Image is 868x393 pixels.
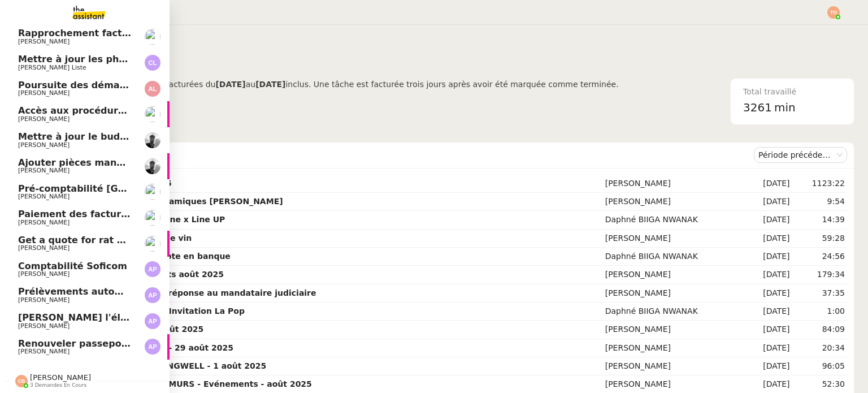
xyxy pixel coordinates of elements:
td: 179:34 [792,266,847,284]
img: users%2FrssbVgR8pSYriYNmUDKzQX9syo02%2Favatar%2Fb215b948-7ecd-4adc-935c-e0e4aeaee93e [145,29,160,45]
td: [PERSON_NAME] [603,284,746,303]
span: [PERSON_NAME] Liste [18,64,86,71]
strong: Préparez un courrier de réponse au mandataire judiciaire [59,288,316,297]
td: Daphné BIIGA NWANAK [603,211,746,229]
img: svg [145,261,160,277]
td: [PERSON_NAME] [603,339,746,357]
span: Paiement des factures Deel - [DATE] [18,209,203,219]
img: users%2Fvjxz7HYmGaNTSE4yF5W2mFwJXra2%2Favatar%2Ff3aef901-807b-4123-bf55-4aed7c5d6af5 [145,236,160,252]
td: [PERSON_NAME] [603,175,746,193]
img: svg [827,6,840,19]
td: 14:39 [792,211,847,229]
span: [PERSON_NAME] [18,167,70,174]
td: [PERSON_NAME] [603,193,746,211]
td: [DATE] [746,230,792,248]
span: 3261 [743,101,772,114]
td: Daphné BIIGA NWANAK [603,248,746,266]
span: [PERSON_NAME] [18,270,70,278]
span: [PERSON_NAME] [18,348,70,355]
td: [PERSON_NAME] [603,357,746,375]
td: [DATE] [746,339,792,357]
span: Prélèvements automatiques Torelli x Soficom [18,286,249,297]
span: inclus. Une tâche est facturée trois jours après avoir été marquée comme terminée. [285,80,618,89]
img: svg [145,55,160,71]
b: [DATE] [215,80,245,89]
td: 1123:22 [792,175,847,193]
nz-select-item: Période précédente [758,148,843,162]
span: Poursuite des démarches pour la récupération du domaine [DOMAIN_NAME] [18,80,406,90]
span: [PERSON_NAME] [18,141,70,149]
td: [DATE] [746,248,792,266]
td: [DATE] [746,266,792,284]
span: Renouveler passeport américain [18,338,184,349]
span: [PERSON_NAME] l'éligibilité à l'aide de [GEOGRAPHIC_DATA] [18,312,324,323]
img: users%2FTmb06GTIDgNLSNhTjmZ0ajWxRk83%2Favatar%2F40f2539e-5604-4681-9cfa-c67755ebd5f1 [145,106,160,122]
td: 96:05 [792,357,847,375]
td: 9:54 [792,193,847,211]
img: ee3399b4-027e-46f8-8bb8-fca30cb6f74c [145,158,160,174]
td: 59:28 [792,230,847,248]
img: users%2FoU9mdHte1obU4mgbfL3mcCoP1F12%2Favatar%2F1be82a40-f611-465c-b415-bc30ec7e3527 [145,210,160,226]
td: [PERSON_NAME] [603,266,746,284]
span: Accès aux procédures Addingwell [18,105,189,116]
span: [PERSON_NAME] [18,115,70,123]
span: au [246,80,255,89]
td: [DATE] [746,175,792,193]
span: 3 demandes en cours [30,382,86,388]
td: Daphné BIIGA NWANAK [603,303,746,321]
td: [DATE] [746,303,792,321]
span: Rapprochement factures/paiements clients - 1 septembre 2025 [18,28,341,38]
span: [PERSON_NAME] [30,373,91,382]
td: 20:34 [792,339,847,357]
img: svg [145,339,160,355]
td: [DATE] [746,357,792,375]
span: [PERSON_NAME] [18,219,70,226]
td: 1:00 [792,303,847,321]
span: Mettre à jour les photos des hôtels [18,54,197,64]
strong: Précomptabilité QUATREMURS - Evénements - août 2025 [59,379,312,388]
div: Total travaillé [743,85,841,98]
td: [DATE] [746,211,792,229]
div: Demandes [57,144,754,166]
td: [DATE] [746,284,792,303]
img: users%2FSOpzwpywf0ff3GVMrjy6wZgYrbV2%2Favatar%2F1615313811401.jpeg [145,184,160,200]
span: [PERSON_NAME] [18,244,70,252]
span: Pré-comptabilité [GEOGRAPHIC_DATA] - [DATE] [18,183,257,194]
strong: Intitulée fournisseur Céramiques [PERSON_NAME] [59,197,283,206]
span: Ajouter pièces manquantes dans le drive [18,157,227,168]
img: svg [145,287,160,303]
span: Get a quote for rat protection [18,235,170,245]
span: [PERSON_NAME] [18,38,70,45]
span: [PERSON_NAME] [18,193,70,200]
span: min [774,98,796,117]
img: svg [15,375,28,387]
td: [PERSON_NAME] [603,321,746,339]
img: svg [145,81,160,97]
span: [PERSON_NAME] [18,89,70,97]
span: [PERSON_NAME] [18,322,70,330]
span: Comptabilité Soficom [18,261,127,271]
td: [DATE] [746,193,792,211]
span: Mettre à jour le budget mensuel [18,131,183,142]
img: svg [145,313,160,329]
td: [PERSON_NAME] [603,230,746,248]
td: 84:09 [792,321,847,339]
td: [DATE] [746,321,792,339]
b: [DATE] [255,80,285,89]
span: [PERSON_NAME] [18,296,70,304]
td: 37:35 [792,284,847,303]
td: 24:56 [792,248,847,266]
img: ee3399b4-027e-46f8-8bb8-fca30cb6f74c [145,132,160,148]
